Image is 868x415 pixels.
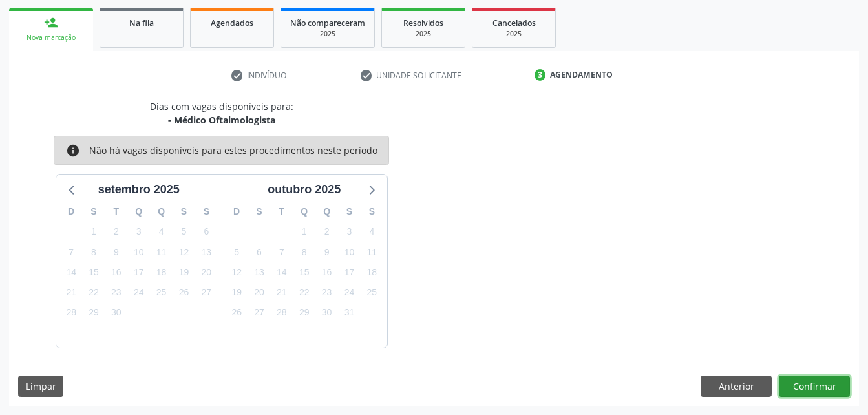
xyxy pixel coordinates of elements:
span: quarta-feira, 24 de setembro de 2025 [130,284,148,302]
span: domingo, 7 de setembro de 2025 [62,243,80,261]
span: sexta-feira, 26 de setembro de 2025 [175,284,193,302]
span: segunda-feira, 27 de outubro de 2025 [250,304,268,322]
div: S [361,202,383,222]
span: sábado, 4 de outubro de 2025 [363,223,381,241]
span: quarta-feira, 10 de setembro de 2025 [130,243,148,261]
button: Anterior [701,376,772,398]
span: domingo, 14 de setembro de 2025 [62,263,80,281]
div: 3 [535,69,546,81]
span: sexta-feira, 5 de setembro de 2025 [175,223,193,241]
span: quarta-feira, 3 de setembro de 2025 [130,223,148,241]
span: quinta-feira, 30 de outubro de 2025 [318,304,336,322]
div: 2025 [482,29,546,39]
span: quarta-feira, 17 de setembro de 2025 [130,263,148,281]
span: quinta-feira, 11 de setembro de 2025 [153,243,171,261]
span: terça-feira, 23 de setembro de 2025 [107,284,125,302]
div: Q [127,202,150,222]
div: Q [293,202,315,222]
span: quarta-feira, 29 de outubro de 2025 [295,304,313,322]
span: Cancelados [492,17,536,28]
span: sexta-feira, 12 de setembro de 2025 [175,243,193,261]
div: outubro 2025 [262,181,346,198]
span: terça-feira, 16 de setembro de 2025 [107,263,125,281]
span: segunda-feira, 13 de outubro de 2025 [250,263,268,281]
div: T [105,202,127,222]
span: quarta-feira, 15 de outubro de 2025 [295,263,313,281]
span: sábado, 27 de setembro de 2025 [197,284,215,302]
span: sábado, 20 de setembro de 2025 [197,263,215,281]
span: sábado, 25 de outubro de 2025 [363,284,381,302]
div: S [195,202,218,222]
div: S [338,202,361,222]
span: sexta-feira, 10 de outubro de 2025 [340,243,358,261]
div: 2025 [290,29,365,39]
span: domingo, 28 de setembro de 2025 [62,304,80,322]
span: domingo, 26 de outubro de 2025 [228,304,246,322]
span: Não compareceram [290,17,365,28]
span: quinta-feira, 16 de outubro de 2025 [318,263,336,281]
div: Nova marcação [18,33,84,43]
span: domingo, 19 de outubro de 2025 [228,284,246,302]
span: sexta-feira, 17 de outubro de 2025 [340,263,358,281]
span: domingo, 21 de setembro de 2025 [62,284,80,302]
span: terça-feira, 28 de outubro de 2025 [273,304,291,322]
span: sexta-feira, 31 de outubro de 2025 [340,304,358,322]
span: segunda-feira, 6 de outubro de 2025 [250,243,268,261]
div: Q [150,202,173,222]
span: segunda-feira, 8 de setembro de 2025 [85,243,103,261]
span: segunda-feira, 1 de setembro de 2025 [85,223,103,241]
button: Confirmar [779,376,850,398]
span: sábado, 18 de outubro de 2025 [363,263,381,281]
span: quinta-feira, 4 de setembro de 2025 [153,223,171,241]
span: terça-feira, 30 de setembro de 2025 [107,304,125,322]
div: Agendamento [550,69,613,81]
div: S [173,202,195,222]
span: terça-feira, 7 de outubro de 2025 [273,243,291,261]
div: D [226,202,248,222]
span: quinta-feira, 23 de outubro de 2025 [318,284,336,302]
span: quinta-feira, 25 de setembro de 2025 [153,284,171,302]
span: segunda-feira, 20 de outubro de 2025 [250,284,268,302]
span: quinta-feira, 18 de setembro de 2025 [153,263,171,281]
span: sábado, 6 de setembro de 2025 [197,223,215,241]
div: D [60,202,83,222]
span: domingo, 5 de outubro de 2025 [228,243,246,261]
span: sábado, 11 de outubro de 2025 [363,243,381,261]
div: - Médico Oftalmologista [150,113,293,127]
span: quarta-feira, 22 de outubro de 2025 [295,284,313,302]
span: Resolvidos [403,17,443,28]
span: segunda-feira, 29 de setembro de 2025 [85,304,103,322]
span: sábado, 13 de setembro de 2025 [197,243,215,261]
div: Não há vagas disponíveis para estes procedimentos neste período [89,144,377,158]
button: Limpar [18,376,63,398]
span: quarta-feira, 1 de outubro de 2025 [295,223,313,241]
span: quinta-feira, 9 de outubro de 2025 [318,243,336,261]
span: terça-feira, 2 de setembro de 2025 [107,223,125,241]
div: 2025 [391,29,456,39]
span: terça-feira, 9 de setembro de 2025 [107,243,125,261]
i: info [66,144,80,158]
span: terça-feira, 14 de outubro de 2025 [273,263,291,281]
span: sexta-feira, 19 de setembro de 2025 [175,263,193,281]
span: Agendados [211,17,253,28]
div: Q [315,202,338,222]
div: S [83,202,105,222]
span: sexta-feira, 3 de outubro de 2025 [340,223,358,241]
span: sexta-feira, 24 de outubro de 2025 [340,284,358,302]
span: quarta-feira, 8 de outubro de 2025 [295,243,313,261]
div: T [270,202,293,222]
span: quinta-feira, 2 de outubro de 2025 [318,223,336,241]
div: person_add [44,16,58,30]
span: Na fila [129,17,154,28]
div: setembro 2025 [93,181,185,198]
span: domingo, 12 de outubro de 2025 [228,263,246,281]
span: segunda-feira, 22 de setembro de 2025 [85,284,103,302]
span: segunda-feira, 15 de setembro de 2025 [85,263,103,281]
div: S [248,202,271,222]
span: terça-feira, 21 de outubro de 2025 [273,284,291,302]
div: Dias com vagas disponíveis para: [150,100,293,127]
